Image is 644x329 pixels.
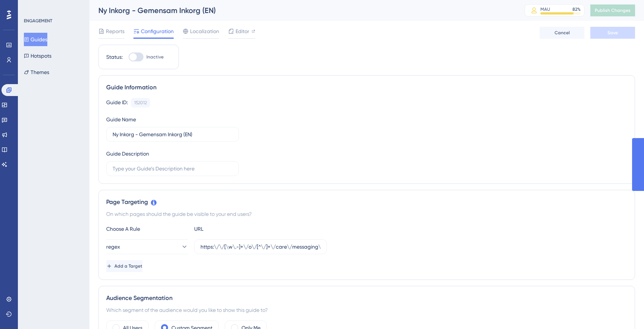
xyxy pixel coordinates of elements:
[106,149,149,158] div: Guide Description
[590,4,635,16] button: Publish Changes
[24,33,47,46] button: Guides
[540,6,550,12] div: MAU
[113,130,233,138] input: Type your Guide’s Name here
[190,27,219,36] span: Localization
[106,306,627,314] div: Which segment of the audience would you like to show this guide to?
[24,18,52,24] div: ENGAGEMENT
[106,210,627,218] div: On which pages should the guide be visible to your end users?
[134,100,147,106] div: 152012
[106,260,142,272] button: Add a Target
[590,27,635,39] button: Save
[106,115,136,124] div: Guide Name
[24,66,49,79] button: Themes
[572,6,581,12] div: 82 %
[555,30,570,36] span: Cancel
[106,294,627,303] div: Audience Segmentation
[146,54,164,60] span: Inactive
[540,27,584,39] button: Cancel
[236,27,249,36] span: Editor
[595,7,631,13] span: Publish Changes
[106,198,627,207] div: Page Targeting
[24,49,51,63] button: Hotspots
[613,300,635,322] iframe: UserGuiding AI Assistant Launcher
[106,242,120,251] span: regex
[607,30,618,36] span: Save
[201,243,321,251] input: yourwebsite.com/path
[141,27,174,36] span: Configuration
[106,239,188,254] button: regex
[106,83,627,92] div: Guide Information
[106,52,123,61] div: Status:
[106,27,124,36] span: Reports
[113,164,233,173] input: Type your Guide’s Description here
[106,98,128,108] div: Guide ID:
[114,263,142,269] span: Add a Target
[98,5,506,16] div: Ny Inkorg - Gemensam Inkorg (EN)
[194,224,276,233] div: URL
[106,224,188,233] div: Choose A Rule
